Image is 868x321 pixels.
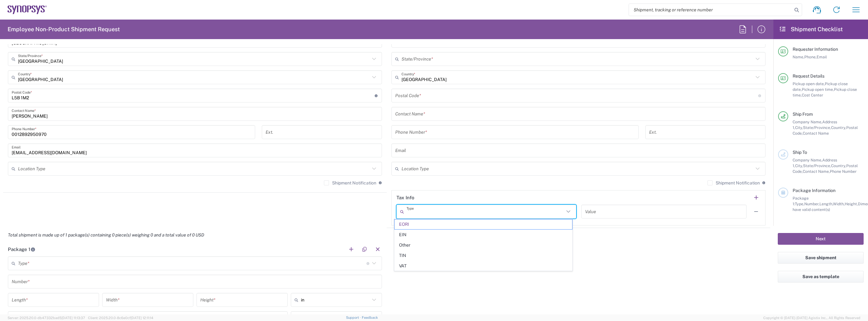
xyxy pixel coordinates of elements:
span: State/Province, [803,125,831,130]
span: Pickup open date, [793,81,825,86]
span: EORI [395,219,572,229]
span: [DATE] 11:13:37 [62,316,85,320]
h2: Package 1 [8,246,35,253]
h2: Shipment Checklist [779,26,843,33]
span: Client: 2025.20.0-8c6e0cf [88,316,153,320]
span: Number, [804,201,819,206]
a: Support [346,316,362,319]
span: Other [395,240,572,250]
label: Shipment Notification [324,180,376,185]
span: Pickup open time, [802,87,834,92]
span: Type, [795,201,804,206]
span: Country, [831,125,846,130]
span: Requester Information [793,47,838,52]
span: Email [817,55,827,59]
span: Length, [819,201,833,206]
span: Package 1: [793,196,809,206]
span: Company Name, [793,120,822,124]
span: Country, [831,163,846,168]
span: EIN [395,230,572,240]
span: City, [795,163,803,168]
span: Phone Number [830,169,857,174]
span: Ship To [793,150,807,155]
span: Width, [833,201,845,206]
button: Save as template [778,271,864,283]
button: Next [778,233,864,245]
span: Copyright © [DATE]-[DATE] Agistix Inc., All Rights Reserved [763,315,860,321]
h2: Employee Non-Product Shipment Request [8,26,120,33]
span: Ship From [793,112,813,117]
span: Contact Name [803,131,829,136]
span: Cost Center [802,93,823,97]
label: Shipment Notification [707,180,760,185]
span: VAT [395,261,572,271]
span: City, [795,125,803,130]
span: State/Province, [803,163,831,168]
a: Feedback [362,316,378,319]
span: Package Information [793,188,836,193]
h2: Tax Info [396,195,414,201]
span: Company Name, [793,158,822,162]
span: [DATE] 12:11:14 [131,316,153,320]
span: Phone, [804,55,817,59]
span: Height, [845,201,858,206]
button: Save shipment [778,252,864,264]
input: Shipment, tracking or reference number [629,4,792,16]
span: Contact Name, [803,169,830,174]
em: Total shipment is made up of 1 package(s) containing 0 piece(s) weighing 0 and a total value of 0... [3,232,209,237]
span: Server: 2025.20.0-db47332bad5 [8,316,85,320]
span: Request Details [793,73,824,79]
span: TIN [395,251,572,260]
span: Name, [793,55,804,59]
